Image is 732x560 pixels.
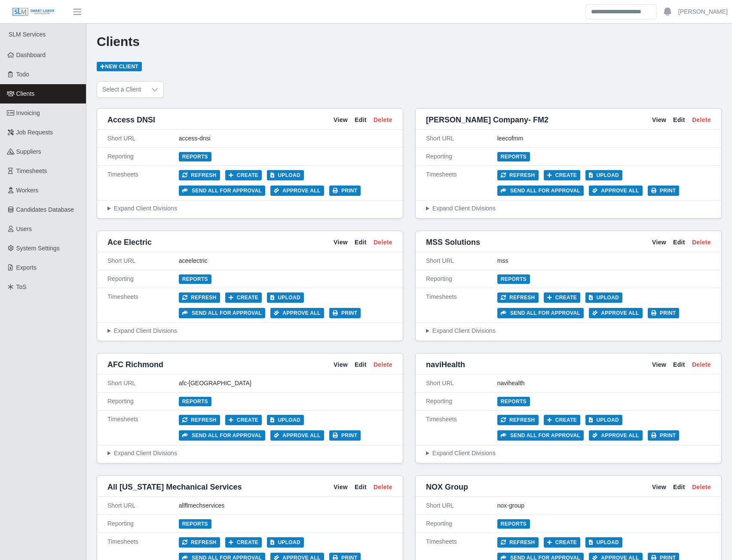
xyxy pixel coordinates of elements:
[426,359,465,371] span: naviHealth
[692,360,711,369] a: Delete
[497,256,711,265] div: mss
[585,415,622,425] button: Upload
[692,483,711,492] a: Delete
[225,537,262,548] button: Create
[179,292,220,303] button: Refresh
[678,7,728,16] a: [PERSON_NAME]
[497,379,711,388] div: navihealth
[107,481,242,493] span: All [US_STATE] Mechanical Services
[585,4,657,19] input: Search
[107,519,179,528] div: Reporting
[648,308,680,318] button: Print
[179,415,220,425] button: Refresh
[16,129,53,136] span: Job Requests
[179,134,392,143] div: access-dnsi
[179,501,392,510] div: allflmechservices
[107,236,152,248] span: Ace Electric
[426,292,497,318] div: Timesheets
[497,501,711,510] div: nox-group
[267,170,304,180] button: Upload
[673,238,685,247] a: Edit
[107,114,155,126] span: Access DNSI
[270,430,324,441] button: Approve All
[426,519,497,528] div: Reporting
[497,170,539,180] button: Refresh
[16,264,37,271] span: Exports
[497,292,539,303] button: Refresh
[270,186,324,196] button: Approve All
[329,186,361,196] button: Print
[107,274,179,283] div: Reporting
[673,116,685,125] a: Edit
[179,170,220,180] button: Refresh
[355,360,367,369] a: Edit
[225,170,262,180] button: Create
[544,292,581,303] button: Create
[16,90,35,97] span: Clients
[497,415,539,425] button: Refresh
[426,397,497,406] div: Reporting
[334,483,348,492] a: View
[355,116,367,125] a: Edit
[648,186,680,196] button: Print
[426,449,711,458] summary: Expand Client Divisions
[334,238,348,247] a: View
[97,82,146,97] span: Select a Client
[107,292,179,318] div: Timesheets
[585,537,622,548] button: Upload
[374,238,392,247] a: Delete
[426,134,497,143] div: Short URL
[107,397,179,406] div: Reporting
[16,167,47,174] span: Timesheets
[97,62,142,71] a: New Client
[179,256,392,265] div: aceelectric
[16,245,60,252] span: System Settings
[652,238,666,247] a: View
[426,379,497,388] div: Short URL
[374,360,392,369] a: Delete
[497,186,584,196] button: Send all for approval
[16,148,41,155] span: Suppliers
[107,359,163,371] span: AFC Richmond
[652,483,666,492] a: View
[497,519,530,529] a: Reports
[426,256,497,265] div: Short URL
[179,519,211,529] a: Reports
[426,501,497,510] div: Short URL
[692,238,711,247] a: Delete
[107,379,179,388] div: Short URL
[329,308,361,318] button: Print
[585,170,622,180] button: Upload
[16,206,74,213] span: Candidates Database
[179,537,220,548] button: Refresh
[426,274,497,283] div: Reporting
[97,34,722,49] h1: Clients
[497,397,530,406] a: Reports
[497,134,711,143] div: leecofmm
[107,256,179,265] div: Short URL
[426,152,497,161] div: Reporting
[426,204,711,213] summary: Expand Client Divisions
[16,52,46,58] span: Dashboard
[544,415,581,425] button: Create
[544,537,581,548] button: Create
[107,501,179,510] div: Short URL
[589,186,643,196] button: Approve All
[179,379,392,388] div: afc-[GEOGRAPHIC_DATA]
[497,274,530,284] a: Reports
[497,152,530,161] a: Reports
[107,415,179,441] div: Timesheets
[225,415,262,425] button: Create
[648,430,680,441] button: Print
[107,152,179,161] div: Reporting
[270,308,324,318] button: Approve All
[16,71,29,78] span: Todo
[179,186,265,196] button: Send all for approval
[497,537,539,548] button: Refresh
[585,292,622,303] button: Upload
[426,114,548,126] span: [PERSON_NAME] Company- FM2
[107,449,392,458] summary: Expand Client Divisions
[652,116,666,125] a: View
[16,225,32,232] span: Users
[225,292,262,303] button: Create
